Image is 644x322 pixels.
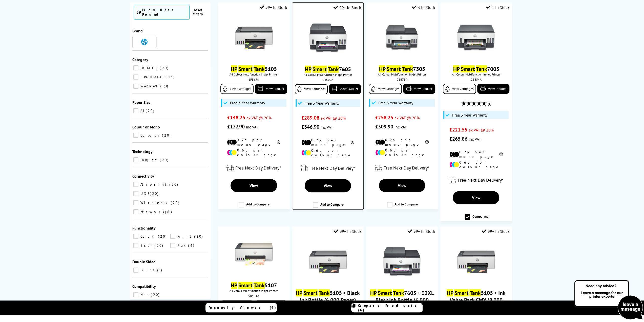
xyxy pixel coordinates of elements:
a: Recently Viewed (4) [205,303,277,312]
span: View [398,183,406,188]
span: Network [139,210,164,214]
div: 5D1B1A [222,294,286,298]
a: View Cartridges [220,84,254,94]
div: 99+ In Stock [334,229,361,234]
span: 39 [136,10,141,15]
a: View Cartridges [295,84,328,94]
span: 20 [150,191,160,196]
div: 28C02A [296,78,360,82]
span: Recently Viewed (4) [209,305,276,310]
mark: Smart [238,65,253,72]
li: 0.6p per colour page [375,148,429,157]
span: £309.90 [375,123,393,130]
span: £258.25 [375,114,393,121]
span: Copy [139,234,157,239]
li: 0.6p per colour page [301,148,354,157]
img: HP-SmartTank-7605-Front-Small.jpg [309,19,347,57]
li: 0.2p per mono page [301,138,354,147]
label: Add to Compare [239,202,269,212]
span: Free Next Day Delivery* [384,165,429,171]
span: Compare Products (4) [358,303,422,312]
span: inc VAT [246,124,258,129]
span: 8 [164,84,170,88]
span: Print [176,234,194,239]
div: 28B75A [370,78,434,81]
span: 20 [154,243,164,248]
span: Technology [132,149,153,154]
input: Colour 20 [133,133,138,138]
input: PRINTER 20 [133,65,138,70]
a: View Product [329,84,361,94]
span: A4 Colour Multifunction Inkjet Printer [220,289,287,293]
button: reset filters [190,8,207,16]
img: HP-SmartTank-5105-Front-Small.jpg [457,243,495,281]
a: HP Smart Tank7005 [453,65,499,72]
span: 20 [194,234,204,239]
div: 1 In Stock [486,5,509,10]
span: ex VAT @ 20% [394,115,420,120]
span: Free 3 Year Warranty [452,112,487,118]
span: A4 [139,108,145,113]
mark: Tank [476,65,487,72]
li: 0.2p per mono page [227,138,280,147]
span: 20 [151,292,161,297]
img: HP-SmartTank-5105-Front-Small.jpg [235,19,273,57]
span: Functionality [132,225,156,231]
label: Add to Compare [387,202,418,212]
li: 0.6p per colour page [227,148,280,157]
img: HP-SmartTank-7005-Front-Small.jpg [457,19,495,57]
mark: Tank [469,289,481,296]
mark: HP [296,289,302,296]
span: Mac [139,292,150,297]
a: View [379,179,425,192]
span: A4 Colour Multifunction Inkjet Printer [295,73,361,77]
span: Connectivity [132,174,154,179]
img: HP [141,39,148,45]
span: 20 [160,158,170,162]
a: HP Smart Tank7305 [379,65,425,72]
span: A4 Colour Multifunction Inkjet Printer [443,72,509,76]
span: ex VAT @ 20% [469,127,494,132]
input: Network 6 [133,209,138,214]
span: View [472,195,480,200]
span: Compatibility [132,284,156,289]
a: HP Smart Tank5105 [231,65,277,72]
span: Free Next Day Delivery* [458,177,503,183]
a: HP Smart Tank5105 + Black Ink Bottle (6,000 Pages) [296,289,360,304]
span: Free 3 Year Warranty [230,100,265,105]
a: View [453,191,499,204]
a: HP Smart Tank7605 [305,66,351,73]
img: HP-SmartTank-5107-Front-Small.jpg [235,235,273,273]
span: Fax [176,243,188,248]
div: modal_delivery [443,173,509,187]
mark: Tank [254,65,265,72]
span: PRINTER [139,66,159,70]
li: 0.2p per mono page [375,138,429,147]
img: HP-SmartTank-5105-Front-Small.jpg [309,243,347,281]
a: View Product [477,84,509,94]
span: A4 Colour Multifunction Inkjet Printer [220,72,287,76]
span: 20 [158,234,168,239]
input: Inkjet 20 [133,157,138,162]
span: Colour or Mono [132,124,160,129]
span: View [324,183,332,188]
span: Free 3 Year Warranty [304,101,339,106]
a: View [231,179,277,192]
span: Airprint [139,182,169,187]
span: 4 [188,243,195,248]
div: 3 In Stock [412,5,435,10]
input: Scan 20 [133,243,138,248]
span: 20 [169,182,179,187]
span: Double Sided [132,259,156,264]
input: Print 20 [170,234,175,239]
mark: Smart [313,66,327,73]
span: ex VAT @ 20% [321,116,346,121]
span: inc VAT [469,137,481,142]
span: 20 [162,133,172,138]
mark: Smart [386,65,401,72]
div: 99+ In Stock [333,5,361,10]
img: 28B75A-FRONT-THUMB.jpg [383,19,421,57]
input: Copy 20 [133,234,138,239]
a: View [305,179,351,192]
a: View Cartridges [369,84,402,94]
